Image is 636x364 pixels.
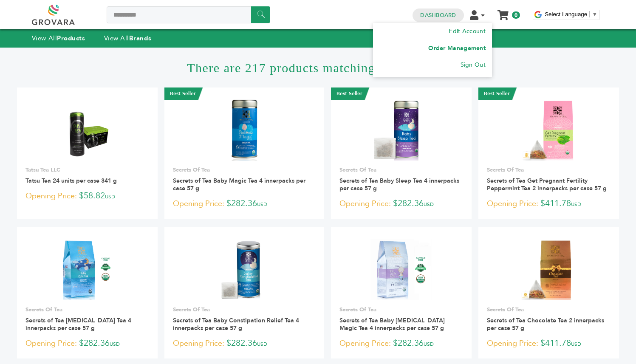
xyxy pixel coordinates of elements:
[487,337,611,350] p: $411.78
[173,306,315,313] p: Secrets Of Tea
[487,166,611,174] p: Secrets Of Tea
[339,198,391,209] span: Opening Price:
[339,337,463,350] p: $282.36
[370,99,432,161] img: Secrets of Tea Baby Sleep Tea 4 innerpacks per case 57 g
[449,27,485,35] a: Edit Account
[428,44,486,52] a: Order Management
[487,338,538,349] span: Opening Price:
[25,306,149,313] p: Secrets Of Tea
[339,177,459,192] a: Secrets of Tea Baby Sleep Tea 4 innerpacks per case 57 g
[592,11,597,17] span: ▼
[487,177,607,192] a: Secrets of Tea Get Pregnant Fertility Peppermint Tea 2 innerpacks per case 57 g
[64,99,111,160] img: Tatsu Tea 24 units per case 341 g
[257,201,267,208] span: USD
[57,34,85,42] strong: Products
[214,239,275,300] img: Secrets of Tea Baby Constipation Relief Tea 4 innerpacks per case 57 g
[339,316,445,332] a: Secrets of Tea Baby [MEDICAL_DATA] Magic Tea 4 innerpacks per case 57 g
[545,11,597,17] a: Select Language​
[173,338,224,349] span: Opening Price:
[107,6,270,23] input: Search a product or brand...
[370,239,432,300] img: Secrets of Tea Baby Teething Magic Tea 4 innerpacks per case 57 g
[57,239,118,300] img: Secrets of Tea Baby Colic Tea 4 innerpacks per case 57 g
[25,177,117,185] a: Tatsu Tea 24 units per case 341 g
[25,338,77,349] span: Opening Price:
[487,198,611,210] p: $411.78
[17,48,619,87] h1: There are 217 products matching your search.
[339,198,463,210] p: $282.36
[487,306,611,313] p: Secrets Of Tea
[104,34,152,42] a: View AllBrands
[339,166,463,174] p: Secrets Of Tea
[424,341,434,347] span: USD
[173,316,299,332] a: Secrets of Tea Baby Constipation Relief Tea 4 innerpacks per case 57 g
[25,190,149,203] p: $58.82
[545,11,587,17] span: Select Language
[25,166,149,174] p: Tatsu Tea LLC
[518,99,579,161] img: Secrets of Tea Get Pregnant Fertility Peppermint Tea 2 innerpacks per case 57 g
[571,341,581,347] span: USD
[173,166,315,174] p: Secrets Of Tea
[512,11,520,19] span: 0
[339,338,391,349] span: Opening Price:
[498,8,508,17] a: My Cart
[424,201,434,208] span: USD
[25,190,77,202] span: Opening Price:
[214,99,275,161] img: Secrets of Tea Baby Magic Tea 4 innerpacks per case 57 g
[129,34,151,42] strong: Brands
[487,316,604,332] a: Secrets of Tea Chocolate Tea 2 innerpacks per case 57 g
[110,341,120,347] span: USD
[173,177,305,192] a: Secrets of Tea Baby Magic Tea 4 innerpacks per case 57 g
[173,198,315,210] p: $282.36
[487,198,538,209] span: Opening Price:
[173,337,315,350] p: $282.36
[257,341,267,347] span: USD
[173,198,224,209] span: Opening Price:
[518,239,579,300] img: Secrets of Tea Chocolate Tea 2 innerpacks per case 57 g
[32,34,85,42] a: View AllProducts
[105,193,115,200] span: USD
[339,306,463,313] p: Secrets Of Tea
[420,11,456,19] a: Dashboard
[461,61,486,69] a: Sign Out
[589,11,590,17] span: ​
[25,337,149,350] p: $282.36
[571,201,581,208] span: USD
[25,316,131,332] a: Secrets of Tea [MEDICAL_DATA] Tea 4 innerpacks per case 57 g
